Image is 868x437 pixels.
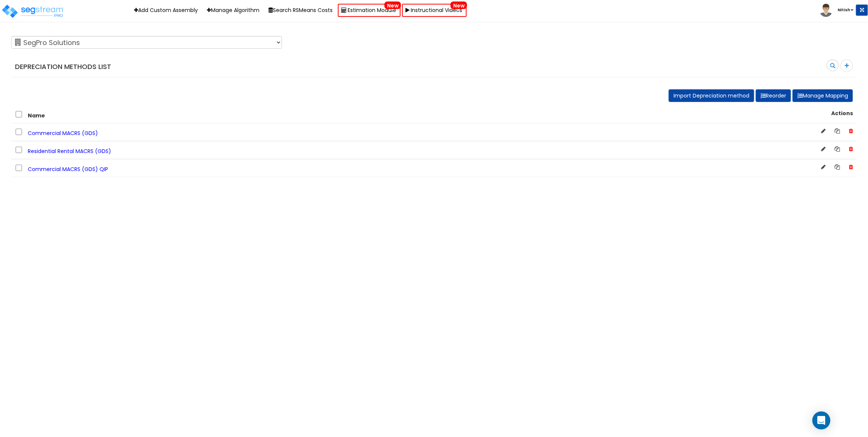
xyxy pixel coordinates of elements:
a: Estimation ModuleNew [338,4,401,17]
span: Delete Depreciation Method [849,145,853,153]
a: Copy Depreciation Method [835,163,840,171]
img: logo_pro_r.png [1,4,65,19]
span: Residential Rental MACRS (GDS) [28,147,111,155]
span: Commercial MACRS (GDS) [28,129,98,137]
a: Add Custom Assembly [130,5,202,16]
b: Nitish [838,7,850,13]
span: New [451,2,467,9]
h4: Depreciation Methods List [15,63,428,71]
img: avatar.png [820,4,833,17]
span: Delete Depreciation Method [849,127,853,135]
strong: Name [28,112,45,119]
div: Open Intercom Messenger [812,411,830,429]
a: Copy Depreciation Method [835,145,840,153]
a: Instructional VideosNew [402,4,467,17]
a: Copy Depreciation Method [835,127,840,135]
button: Manage Mapping [793,89,853,102]
strong: Actions [831,110,853,117]
button: Search RSMeans Costs [265,5,336,16]
button: Reorder [756,89,791,102]
a: Manage Algorithm [203,5,263,16]
button: Import Depreciation method [669,89,754,102]
span: Delete Depreciation Method [849,163,853,171]
input: search depreciation method [815,60,838,72]
span: New [384,2,401,9]
span: Commercial MACRS (GDS) QIP [28,165,108,173]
